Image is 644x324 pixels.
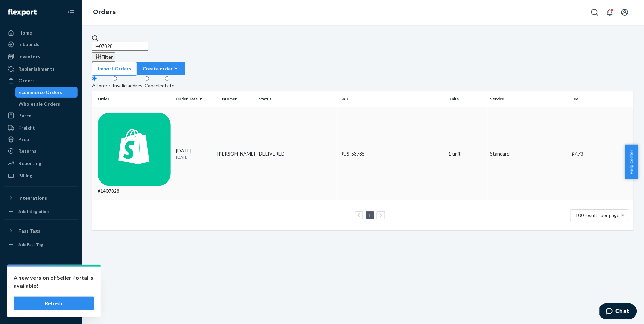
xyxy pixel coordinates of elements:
[176,147,212,160] div: [DATE]
[4,146,78,157] a: Returns
[18,148,37,154] div: Returns
[18,66,55,72] div: Replenishments
[143,65,180,72] div: Create order
[64,5,78,19] button: Close Navigation
[4,239,78,250] a: Add Fast Tag
[4,305,78,316] button: Give Feedback
[576,212,620,218] span: 100 results per page
[588,5,602,19] button: Open Search Box
[569,107,634,200] td: $7.73
[4,158,78,169] a: Reporting
[145,82,165,89] div: Canceled
[600,303,637,321] iframe: Opens a widget where you can chat to one of our agents
[18,136,29,143] div: Prep
[19,100,60,107] div: Wholesale Orders
[173,91,215,107] th: Order Date
[19,89,62,96] div: Ecommerce Orders
[4,270,78,281] a: Settings
[18,194,47,201] div: Integrations
[4,75,78,86] a: Orders
[4,206,78,217] a: Add Integration
[14,297,94,310] button: Refresh
[93,8,116,16] a: Orders
[8,9,37,16] img: Flexport logo
[603,5,617,19] button: Open notifications
[92,76,97,81] input: All orders
[92,42,148,51] input: Search orders
[367,212,373,218] a: Page 1 is your current page
[18,242,43,247] div: Add Fast Tag
[340,150,443,157] div: RUS-53785
[218,96,254,102] div: Customer
[215,107,257,200] td: [PERSON_NAME]
[137,62,185,75] button: Create order
[113,76,117,81] input: Invalid address
[18,228,40,234] div: Fast Tags
[18,160,41,167] div: Reporting
[4,51,78,62] a: Inventory
[4,110,78,121] a: Parcel
[165,76,169,81] input: Late
[18,53,40,60] div: Inventory
[488,91,569,107] th: Service
[4,39,78,50] a: Inbounds
[446,91,488,107] th: Units
[15,87,78,98] a: Ecommerce Orders
[4,226,78,237] button: Fast Tags
[18,29,32,36] div: Home
[113,82,145,89] div: Invalid address
[18,124,35,131] div: Freight
[4,27,78,38] a: Home
[98,113,171,194] div: #1407828
[618,5,632,19] button: Open account menu
[18,208,49,214] div: Add Integration
[87,2,121,22] ol: breadcrumbs
[625,145,638,179] button: Help Center
[4,192,78,203] button: Integrations
[4,282,78,293] button: Talk to Support
[256,91,338,107] th: Status
[259,150,335,157] div: DELIVERED
[92,91,173,107] th: Order
[92,82,113,89] div: All orders
[490,150,566,157] p: Standard
[165,82,174,89] div: Late
[18,77,35,84] div: Orders
[4,170,78,181] a: Billing
[18,172,32,179] div: Billing
[338,91,446,107] th: SKU
[446,107,488,200] td: 1 unit
[95,53,113,60] div: Filter
[92,62,137,76] button: Import Orders
[92,52,115,62] button: Filter
[4,64,78,75] a: Replenishments
[569,91,634,107] th: Fee
[14,273,94,290] p: A new version of Seller Portal is available!
[4,293,78,304] a: Help Center
[145,76,149,81] input: Canceled
[18,41,39,48] div: Inbounds
[176,154,212,160] p: [DATE]
[4,134,78,145] a: Prep
[4,122,78,133] a: Freight
[18,112,33,119] div: Parcel
[15,98,78,109] a: Wholesale Orders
